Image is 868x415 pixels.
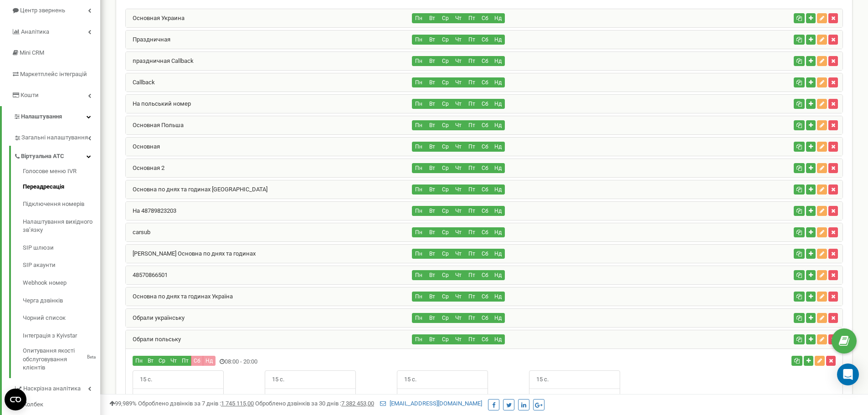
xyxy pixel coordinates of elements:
button: Ср [438,120,452,130]
button: Open CMP widget [5,389,26,410]
button: Пн [412,184,426,195]
button: Нд [491,13,505,23]
button: Ср [438,270,452,280]
button: Пн [412,206,426,216]
button: Пн [412,249,426,259]
a: Основная Польша [126,122,184,128]
button: Нд [491,35,505,45]
button: Пн [412,270,426,280]
button: Пн [412,163,426,173]
button: Нд [491,184,505,195]
button: Сб [478,77,492,87]
a: Чорний список [23,309,100,327]
span: Налаштування [21,113,62,120]
button: Пн [412,142,426,152]
button: Вт [425,292,439,302]
a: На 48789823203 [126,207,176,214]
button: Вт [425,142,439,152]
button: Ср [438,77,452,87]
button: Нд [491,142,505,152]
button: Ср [156,356,168,366]
button: Чт [168,356,180,366]
button: Вт [425,184,439,195]
button: Пт [465,227,478,237]
span: 15 с. [265,371,291,389]
button: Сб [478,163,492,173]
button: Вт [425,249,439,259]
a: Черга дзвінків [23,292,100,310]
span: 15 с. [133,371,159,389]
button: Сб [478,35,492,45]
button: Пт [465,270,478,280]
span: Mini CRM [20,49,44,56]
a: Опитування якості обслуговування клієнтівBeta [23,344,100,372]
button: Чт [452,206,465,216]
a: Переадресація [23,178,100,196]
a: Інтеграція з Kyivstar [23,327,100,345]
button: Нд [491,313,505,323]
button: Нд [491,120,505,130]
button: Пн [412,292,426,302]
button: Пн [412,313,426,323]
button: Ср [438,184,452,195]
button: Ср [438,142,452,152]
button: Вт [425,120,439,130]
button: Сб [478,99,492,109]
a: Основна по днях та годинах [GEOGRAPHIC_DATA] [126,186,267,193]
a: Віртуальна АТС [14,146,100,164]
button: Вт [425,313,439,323]
button: Пн [133,356,145,366]
button: Пт [465,206,478,216]
button: Чт [452,120,465,130]
span: Оброблено дзвінків за 30 днів : [255,400,374,407]
a: [PERSON_NAME] Основна по днях та годинах [126,250,256,257]
a: Загальні налаштування [14,127,100,146]
button: Ср [438,227,452,237]
button: Нд [491,270,505,280]
button: Чт [452,270,465,280]
button: Вт [425,270,439,280]
button: Чт [452,334,465,344]
button: Сб [478,270,492,280]
a: Праздничная [126,36,170,43]
button: Вт [425,206,439,216]
button: Ср [438,56,452,66]
span: Загальні налаштування [21,133,88,142]
button: Чт [452,249,465,259]
button: Пн [412,227,426,237]
span: 99,989% [109,400,137,407]
div: Open Intercom Messenger [837,364,859,385]
button: Нд [491,77,505,87]
button: Сб [478,13,492,23]
a: Колбек [14,397,100,413]
button: Вт [425,227,439,237]
span: 15 с. [397,371,423,389]
a: Webhook номер [23,274,100,292]
button: Ср [438,163,452,173]
span: Наскрізна аналітика [23,384,81,393]
span: Оброблено дзвінків за 7 днів : [138,400,254,407]
button: Пн [412,120,426,130]
button: Пн [412,13,426,23]
button: Пт [465,142,478,152]
span: Аналiтика [21,28,49,35]
a: Голосове меню IVR [23,167,100,178]
a: Callback [126,79,155,86]
button: Пт [465,313,478,323]
button: Ср [438,249,452,259]
button: Сб [478,184,492,195]
button: Ср [438,292,452,302]
button: Нд [491,292,505,302]
button: Пн [412,334,426,344]
button: Пт [179,356,191,366]
button: Сб [478,334,492,344]
a: carsub [126,229,150,236]
span: Кошти [21,92,39,98]
a: 48570866501 [126,272,168,278]
button: Сб [478,249,492,259]
button: Чт [452,13,465,23]
button: Чт [452,77,465,87]
u: 7 382 453,00 [341,400,374,407]
button: Ср [438,334,452,344]
button: Сб [191,356,203,366]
